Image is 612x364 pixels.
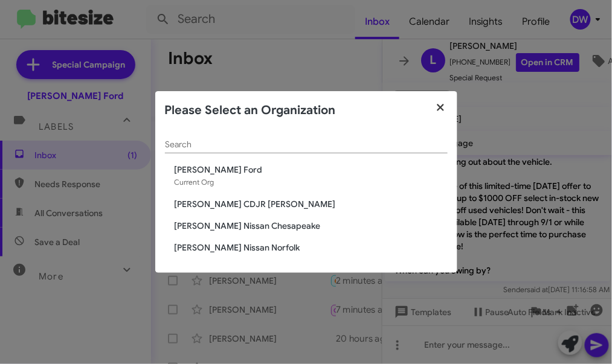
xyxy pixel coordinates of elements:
span: [PERSON_NAME] Nissan Norfolk [175,241,448,254]
h2: Please Select an Organization [165,101,336,120]
span: Current Org [175,177,214,187]
span: [PERSON_NAME] Ford [175,164,448,176]
span: [PERSON_NAME] CDJR [PERSON_NAME] [175,198,448,210]
span: [PERSON_NAME] Nissan Chesapeake [175,220,448,232]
